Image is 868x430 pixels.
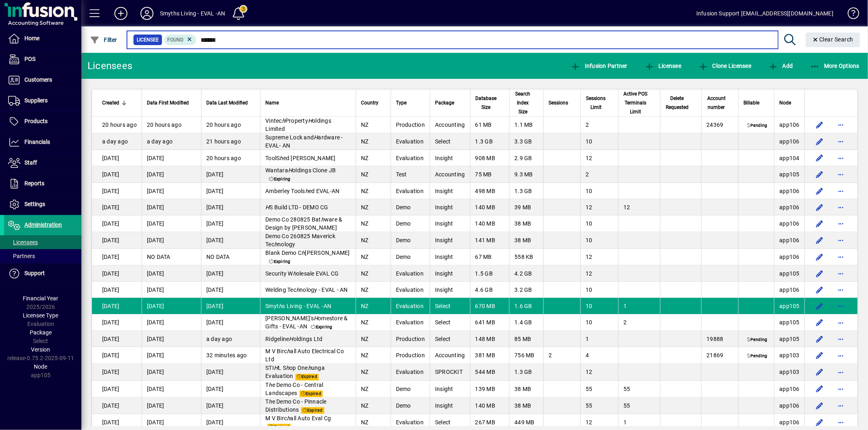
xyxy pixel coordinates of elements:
span: Active POS Terminals Limit [623,89,647,116]
button: Edit [813,185,826,198]
div: Country [361,98,386,107]
a: POS [4,49,81,69]
button: Edit [813,316,826,329]
td: NZ [356,117,391,133]
button: More options [834,168,847,181]
button: Edit [813,283,826,296]
td: 61 MB [470,117,509,133]
span: Support [24,270,45,276]
button: More options [834,234,847,247]
span: Delete Requested [665,94,689,112]
td: Insight [430,150,470,166]
td: 20 hours ago [142,117,201,133]
td: 1.3 GB [470,133,509,150]
span: Expiring [267,259,292,265]
td: a day ago [92,133,142,150]
button: Infusion Partner [568,59,630,73]
td: 20 hours ago [92,117,142,133]
td: [DATE] [201,199,260,215]
td: Demo [391,215,430,232]
td: [DATE] [92,314,142,331]
span: app106.prod.infusionbusinesssoftware.com [779,204,800,211]
td: 3.2 GB [509,282,543,298]
span: app105.prod.infusionbusinesssoftware.com [779,171,800,178]
span: Search Index Size [514,89,531,116]
a: Suppliers [4,91,81,111]
td: 908 MB [470,150,509,166]
button: More options [834,365,847,378]
a: Settings [4,194,81,215]
span: Pending [746,122,769,129]
a: Customers [4,70,81,90]
button: Edit [813,234,826,247]
td: [DATE] [142,166,201,183]
td: 1.6 GB [509,298,543,314]
span: Sessions Limit [586,94,606,112]
td: 12 [580,249,618,265]
td: [DATE] [201,166,260,183]
td: [DATE] [92,232,142,249]
div: Delete Requested [665,94,697,112]
span: Staff [24,159,37,166]
span: Customers [24,76,52,83]
em: H [289,336,293,342]
td: [DATE] [142,199,201,215]
td: Insight [430,249,470,265]
button: Edit [813,365,826,378]
td: 12 [580,150,618,166]
td: Production [391,331,430,347]
span: app106.prod.infusionbusinesssoftware.com [779,254,800,260]
td: 558 KB [509,249,543,265]
td: [DATE] [201,215,260,232]
td: [DATE] [142,331,201,347]
td: [DATE] [201,298,260,314]
td: [DATE] [201,232,260,249]
button: Edit [813,217,826,230]
button: Edit [813,118,826,131]
span: S Build LTD - DEMO CG [265,204,328,211]
td: Demo [391,199,430,215]
span: Reports [24,180,44,187]
div: Node [779,98,800,107]
span: app106.prod.infusionbusinesssoftware.com [779,122,800,128]
span: Amberley Tools ed EVAL-AN [265,188,339,194]
button: More options [834,118,847,131]
td: [DATE] [201,265,260,282]
td: Select [430,331,470,347]
td: Evaluation [391,133,430,150]
td: [DATE] [201,314,260,331]
span: app106.prod.infusionbusinesssoftware.com [779,237,800,243]
td: NZ [356,183,391,199]
td: [DATE] [92,282,142,298]
button: More options [834,201,847,214]
button: More options [834,283,847,296]
div: Type [396,98,425,107]
td: [DATE] [142,298,201,314]
span: app106.prod.infusionbusinesssoftware.com [779,287,800,293]
td: Select [430,133,470,150]
button: Clone Licensee [696,59,753,73]
a: Staff [4,153,81,173]
div: Name [265,98,350,107]
td: Select [430,314,470,331]
a: Support [4,263,81,284]
button: Add [108,6,134,21]
td: 4.2 GB [509,265,543,282]
button: More options [834,399,847,412]
td: NZ [356,215,391,232]
span: Billable [743,98,759,107]
td: Insight [430,183,470,199]
button: Add [766,59,795,73]
span: More Options [810,63,860,69]
td: 2 [580,166,618,183]
span: Licensee [645,63,682,69]
a: Home [4,28,81,49]
span: Smyt s Living - EVAL -AN [265,303,331,309]
span: Expiring [267,176,292,182]
td: 1 [580,331,618,347]
div: Smyths Living - EVAL -AN [160,7,225,20]
span: Suppliers [24,97,48,104]
button: Edit [813,349,826,362]
div: Search Index Size [514,89,538,116]
button: Edit [813,152,826,165]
